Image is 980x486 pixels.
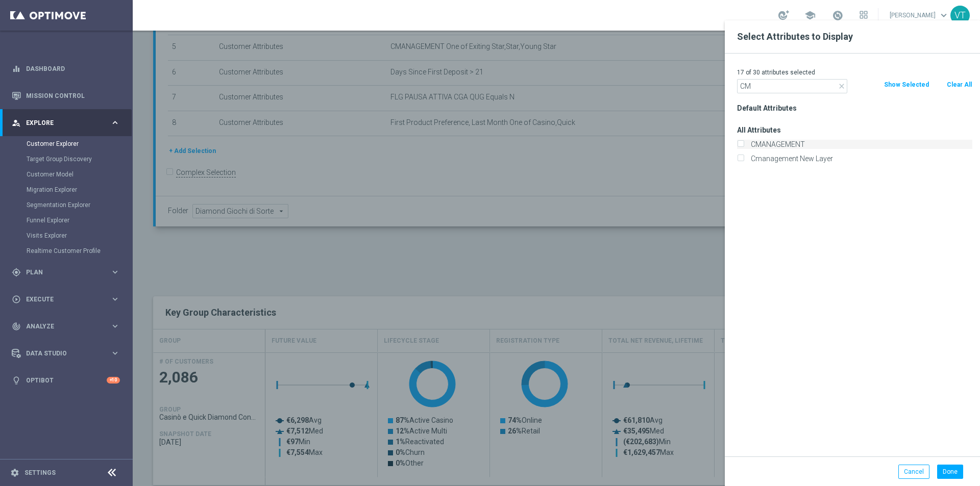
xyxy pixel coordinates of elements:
i: keyboard_arrow_right [110,294,120,304]
i: gps_fixed [12,268,21,277]
div: Analyze [12,322,110,331]
div: Execute [12,295,110,304]
a: Mission Control [26,82,120,109]
i: keyboard_arrow_right [110,321,120,331]
button: Show Selected [883,79,930,90]
i: equalizer [12,64,21,73]
p: 17 of 30 attributes selected [737,68,972,76]
span: Analyze [26,323,110,329]
button: Done [937,465,963,479]
button: Data Studio keyboard_arrow_right [11,349,120,357]
label: CMANAGEMENT [747,140,972,149]
i: play_circle_outline [12,295,21,304]
button: equalizer Dashboard [11,65,120,73]
button: Mission Control [11,92,120,100]
div: Explore [12,118,110,127]
div: Visits Explorer [27,228,132,243]
div: Dashboard [12,55,120,82]
div: +10 [107,377,120,383]
i: keyboard_arrow_right [110,348,120,358]
span: Explore [26,120,110,126]
div: Target Group Discovery [27,151,132,167]
button: play_circle_outline Execute keyboard_arrow_right [11,295,120,303]
a: Optibot [26,367,107,394]
label: Cmanagement New Layer [747,154,972,163]
a: Visits Explorer [27,232,106,240]
span: Data Studio [26,350,110,356]
span: Execute [26,296,110,302]
div: Optibot [12,367,120,394]
input: Search [737,79,847,93]
h3: Default Attributes [737,104,972,113]
div: Plan [12,268,110,277]
a: Dashboard [26,55,120,82]
button: Cancel [898,465,929,479]
button: person_search Explore keyboard_arrow_right [11,119,120,127]
a: Customer Model [27,170,106,178]
a: Customer Explorer [27,140,106,148]
span: school [804,10,816,21]
div: Customer Explorer [27,136,132,151]
h3: All Attributes [737,125,972,135]
span: Plan [26,269,110,275]
div: Data Studio [12,349,110,358]
div: VT [950,6,970,25]
a: Target Group Discovery [27,155,106,163]
a: Migration Explorer [27,186,106,194]
i: keyboard_arrow_right [110,267,120,277]
i: keyboard_arrow_right [110,118,120,127]
a: Funnel Explorer [27,216,106,224]
div: Migration Explorer [27,182,132,197]
a: Realtime Customer Profile [27,247,106,255]
div: Funnel Explorer [27,213,132,228]
span: keyboard_arrow_down [938,10,949,21]
i: settings [10,468,19,477]
i: lightbulb [12,376,21,385]
button: Clear All [946,79,973,90]
a: Segmentation Explorer [27,201,106,209]
div: Segmentation Explorer [27,197,132,213]
h2: Select Attributes to Display [737,31,968,43]
div: Realtime Customer Profile [27,243,132,259]
a: [PERSON_NAME]keyboard_arrow_down [889,8,950,23]
i: close [838,82,846,90]
i: person_search [12,118,21,127]
button: gps_fixed Plan keyboard_arrow_right [11,268,120,276]
button: lightbulb Optibot +10 [11,376,120,385]
div: Customer Model [27,167,132,182]
button: track_changes Analyze keyboard_arrow_right [11,322,120,330]
a: Settings [24,470,56,476]
i: track_changes [12,322,21,331]
div: Mission Control [12,82,120,109]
